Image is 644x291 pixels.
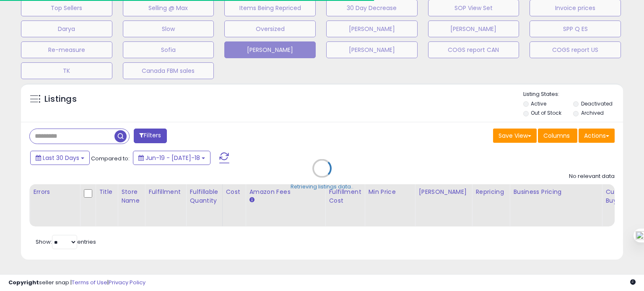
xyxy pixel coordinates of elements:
button: COGS report CAN [428,41,519,58]
button: Canada FBM sales [123,62,214,79]
a: Privacy Policy [109,278,145,286]
div: seller snap | | [8,279,145,287]
button: Re-measure [21,41,112,58]
button: Darya [21,21,112,37]
button: SPP Q ES [530,21,621,37]
strong: Copyright [8,278,39,286]
a: Terms of Use [72,278,107,286]
div: Retrieving listings data.. [291,183,353,191]
button: Slow [123,21,214,37]
button: [PERSON_NAME] [326,21,418,37]
button: Oversized [224,21,316,37]
button: Sofia [123,41,214,58]
button: COGS report US [530,41,621,58]
button: [PERSON_NAME] [224,41,316,58]
button: [PERSON_NAME] [428,21,519,37]
button: [PERSON_NAME] [326,41,418,58]
button: TK [21,62,112,79]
